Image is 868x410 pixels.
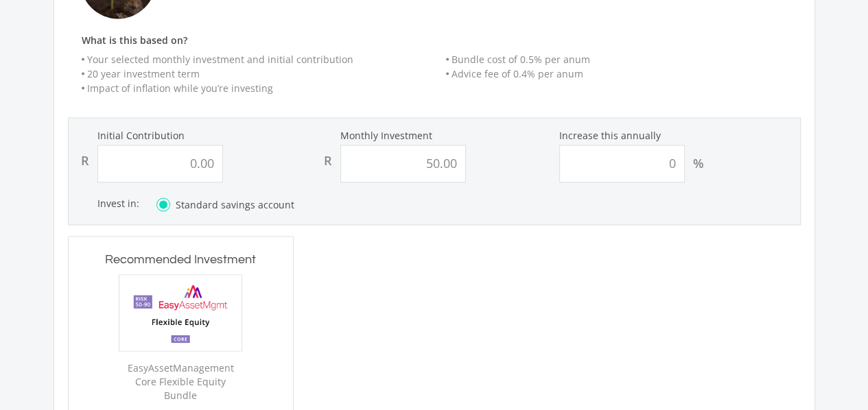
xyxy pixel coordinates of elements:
[119,275,242,350] img: EMPBundle_CEquity.png
[73,129,309,142] label: Initial Contribution
[82,81,436,95] li: Impact of inflation while you’re investing
[156,196,294,213] label: Standard savings account
[316,129,552,142] label: Monthly Investment
[97,196,799,213] div: Invest in:
[446,52,801,67] li: Bundle cost of 0.5% per anum
[82,52,436,67] li: Your selected monthly investment and initial contribution
[119,361,242,402] div: EasyAssetManagement Core Flexible Equity Bundle
[82,250,280,269] h3: Recommended Investment
[68,35,814,47] h6: What is this based on?
[324,152,332,169] div: R
[559,129,796,142] label: Increase this annually
[693,155,704,171] div: %
[82,67,436,81] li: 20 year investment term
[81,152,89,169] div: R
[446,67,801,81] li: Advice fee of 0.4% per anum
